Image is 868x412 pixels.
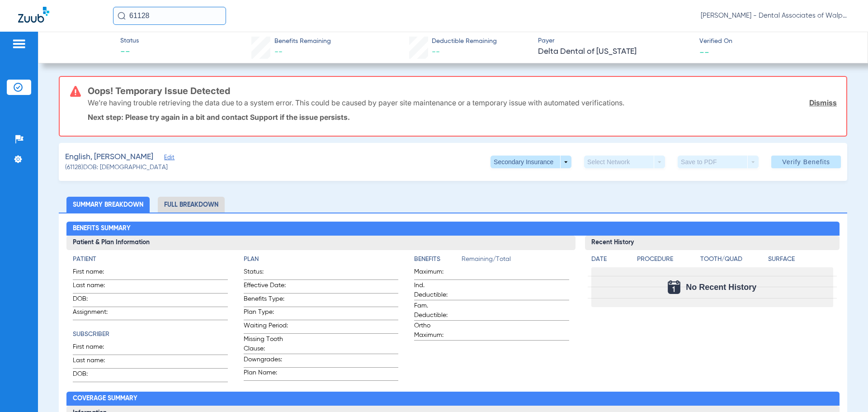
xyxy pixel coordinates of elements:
[73,281,117,293] span: Last name:
[768,255,833,267] app-breakdown-title: Surface
[491,156,571,168] button: Secondary Insurance
[414,255,462,264] h4: Benefits
[73,369,117,382] span: DOB:
[432,37,497,46] span: Deductible Remaining
[782,158,830,166] span: Verify Benefits
[414,281,458,300] span: Ind. Deductible:
[88,113,837,122] p: Next step: Please try again in a bit and contact Support if the issue persists.
[414,301,458,320] span: Fam. Deductible:
[686,283,756,292] span: No Recent History
[538,46,692,57] span: Delta Dental of [US_STATE]
[414,255,462,267] app-breakdown-title: Benefits
[66,222,839,236] h2: Benefits Summary
[244,255,398,264] h4: Plan
[158,197,225,213] li: Full Breakdown
[244,267,288,279] span: Status:
[462,255,569,267] span: Remaining/Total
[65,163,168,172] span: (61128) DOB: [DEMOGRAPHIC_DATA]
[591,255,629,264] h4: Date
[701,11,850,20] span: [PERSON_NAME] - Dental Associates of Walpole
[73,342,117,355] span: First name:
[88,86,837,95] h3: Oops! Temporary Issue Detected
[66,392,839,406] h2: Coverage Summary
[88,98,624,107] p: We’re having trouble retrieving the data due to a system error. This could be caused by payer sit...
[73,356,117,368] span: Last name:
[538,36,692,46] span: Payer
[637,255,697,264] h4: Procedure
[244,308,288,320] span: Plan Type:
[591,255,629,267] app-breakdown-title: Date
[65,152,153,163] span: English, [PERSON_NAME]
[244,368,288,380] span: Plan Name:
[432,48,440,56] span: --
[771,156,841,168] button: Verify Benefits
[164,154,172,163] span: Edit
[66,197,150,213] li: Summary Breakdown
[414,321,458,340] span: Ortho Maximum:
[274,37,331,46] span: Benefits Remaining
[73,330,227,339] h4: Subscriber
[118,12,126,20] img: Search Icon
[113,7,226,25] input: Search for patients
[700,255,765,267] app-breakdown-title: Tooth/Quad
[768,255,833,264] h4: Surface
[809,98,837,107] a: Dismiss
[70,86,81,97] img: error-icon
[244,281,288,293] span: Effective Date:
[66,236,575,250] h3: Patient & Plan Information
[73,255,227,264] h4: Patient
[414,267,458,279] span: Maximum:
[120,46,139,59] span: --
[274,48,283,56] span: --
[73,308,117,320] span: Assignment:
[700,255,765,264] h4: Tooth/Quad
[244,321,288,333] span: Waiting Period:
[73,294,117,307] span: DOB:
[585,236,840,250] h3: Recent History
[637,255,697,267] app-breakdown-title: Procedure
[699,37,853,46] span: Verified On
[12,38,26,49] img: hamburger-icon
[18,7,49,23] img: Zuub Logo
[668,280,680,294] img: Calendar
[244,294,288,307] span: Benefits Type:
[120,36,139,46] span: Status
[244,355,288,367] span: Downgrades:
[244,335,288,354] span: Missing Tooth Clause:
[73,267,117,279] span: First name:
[699,47,709,57] span: --
[823,369,868,412] iframe: Chat Widget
